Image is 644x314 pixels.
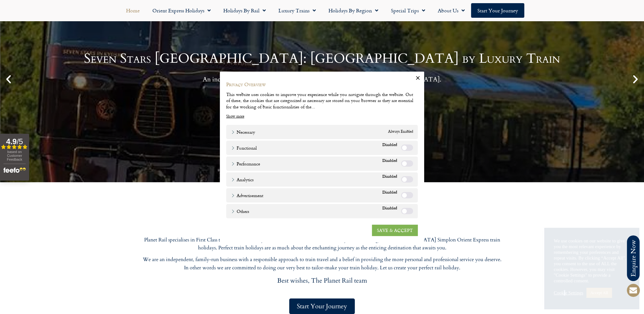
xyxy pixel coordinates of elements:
[231,144,257,151] a: Functional
[231,176,254,183] a: Analytics
[231,160,260,167] a: Performance
[226,81,418,88] h4: Privacy Overview
[388,129,413,135] span: Always Enabled
[226,113,244,119] a: Show more
[372,225,418,236] a: SAVE & ACCEPT
[231,192,263,199] a: Advertisement
[231,129,255,135] a: Necessary
[231,208,249,215] a: Others
[226,91,418,110] div: This website uses cookies to improve your experience while you navigate through the website. Out ...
